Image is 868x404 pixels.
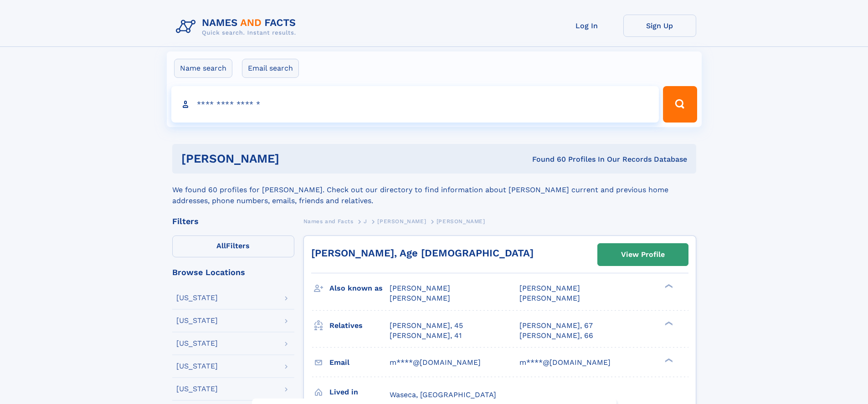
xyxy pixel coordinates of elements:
[390,284,450,292] span: [PERSON_NAME]
[172,174,696,206] div: We found 60 profiles for [PERSON_NAME]. Check out our directory to find information about [PERSON...
[176,294,218,302] div: [US_STATE]
[176,385,218,393] div: [US_STATE]
[176,363,218,370] div: [US_STATE]
[181,153,406,164] h1: [PERSON_NAME]
[176,340,218,347] div: [US_STATE]
[171,86,659,123] input: search input
[550,15,623,37] a: Log In
[311,247,534,259] a: [PERSON_NAME], Age [DEMOGRAPHIC_DATA]
[303,215,354,227] a: Names and Facts
[172,235,294,257] label: Filters
[621,244,665,265] div: View Profile
[377,215,426,227] a: [PERSON_NAME]
[172,15,303,39] img: Logo Names and Facts
[519,294,580,302] span: [PERSON_NAME]
[216,241,226,250] span: All
[172,268,294,276] div: Browse Locations
[519,284,580,292] span: [PERSON_NAME]
[329,318,390,333] h3: Relatives
[663,283,673,289] div: ❯
[364,218,367,225] span: J
[390,390,496,399] span: Waseca, [GEOGRAPHIC_DATA]
[377,218,426,225] span: [PERSON_NAME]
[437,218,485,225] span: [PERSON_NAME]
[623,15,696,37] a: Sign Up
[519,321,593,331] a: [PERSON_NAME], 67
[172,217,294,225] div: Filters
[329,384,390,400] h3: Lived in
[663,86,697,123] button: Search Button
[176,317,218,324] div: [US_STATE]
[663,320,673,326] div: ❯
[174,59,232,78] label: Name search
[663,357,673,363] div: ❯
[390,294,450,302] span: [PERSON_NAME]
[364,215,367,227] a: J
[329,355,390,370] h3: Email
[406,154,687,164] div: Found 60 Profiles In Our Records Database
[390,331,462,341] a: [PERSON_NAME], 41
[329,281,390,296] h3: Also known as
[390,321,463,331] a: [PERSON_NAME], 45
[598,244,688,266] a: View Profile
[242,59,299,78] label: Email search
[519,331,593,341] a: [PERSON_NAME], 66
